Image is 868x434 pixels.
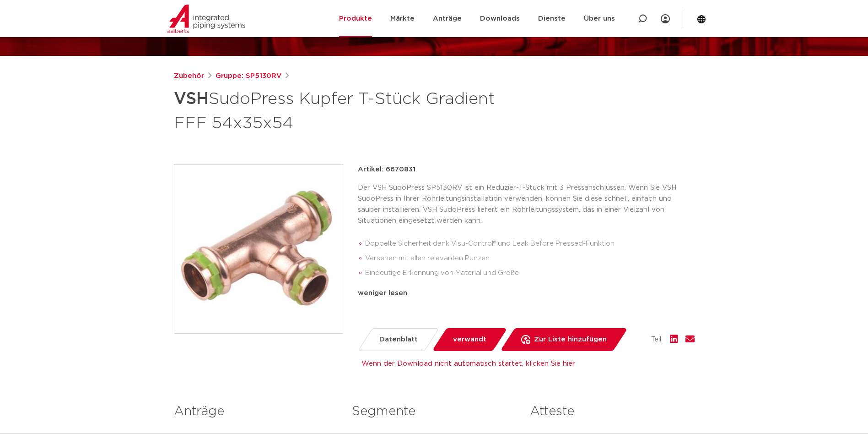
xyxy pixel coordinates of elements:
[365,236,695,251] li: Doppelte Sicherheit dank Visu-Control® und Leak Before Pressed-Funktion
[530,402,694,421] h3: Atteste
[358,288,695,299] div: weniger lesen
[174,165,343,333] img: Produktabbildung für VSH SudoPress Kupfer T-Stück Gradient FFF 54x35x54
[357,328,439,351] a: Datenblatt
[584,15,615,22] font: Über uns
[365,266,695,280] li: Eindeutige Erkennung von Material und Größe
[352,402,516,421] h3: Segmente
[651,334,663,345] span: Teil:
[538,15,566,22] font: Dienste
[174,402,338,421] h3: Anträge
[534,332,607,347] span: Zur Liste hinzufügen
[358,164,415,175] p: Artikel: 6670831
[361,360,575,367] a: Wenn der Download nicht automatisch startet, klicken Sie hier
[174,91,495,132] font: SudoPress Kupfer T-Stück Gradient FFF 54x35x54
[358,182,695,226] p: Der VSH SudoPress SP5130RV ist ein Reduzier-T-Stück mit 3 Pressanschlüssen. Wenn Sie VSH SudoPres...
[379,332,418,347] span: Datenblatt
[174,91,209,107] strong: VSH
[174,71,204,82] a: Zubehör
[365,251,695,266] li: Versehen mit allen relevanten Punzen
[216,71,281,82] a: Gruppe: SP5130RV
[453,332,486,347] span: verwandt
[431,328,507,351] a: verwandt
[480,15,520,22] font: Downloads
